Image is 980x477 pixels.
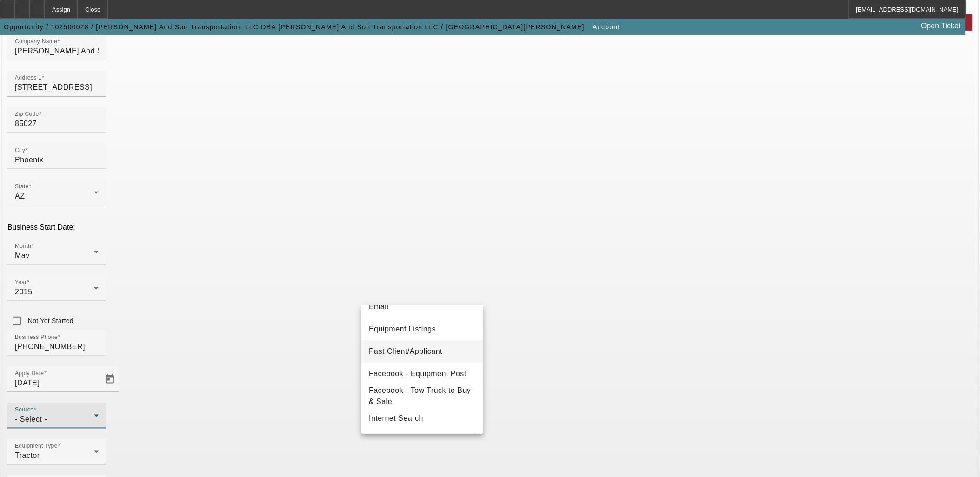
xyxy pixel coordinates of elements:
span: Facebook - Equipment Post [369,368,467,379]
span: Equipment Listings [369,324,436,335]
span: Facebook - Tow Truck to Buy & Sale [369,385,476,407]
span: Past Client/Applicant [369,346,442,357]
span: Email [369,301,389,312]
span: Internet Search [369,413,423,424]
